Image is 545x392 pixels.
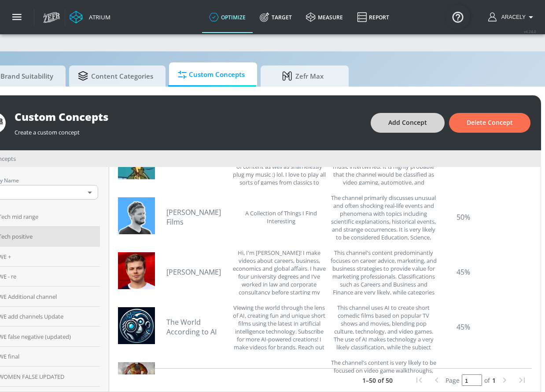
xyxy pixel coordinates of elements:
[118,252,155,289] img: UCisy6taOAeLfyaCqcMQDfig
[441,194,485,240] div: 50%
[166,317,228,337] a: The World According to AI
[85,13,110,21] div: Atrium
[70,11,110,24] a: Atrium
[498,14,526,20] span: Aracely
[236,194,326,240] div: A Collection of Things I Find Interesting
[350,1,396,33] a: Report
[178,64,245,85] span: Custom Concepts
[388,117,427,128] span: Add Concept
[524,29,536,34] span: v 4.24.0
[15,109,362,124] div: Custom Concepts
[362,376,393,385] p: 1–50 of 50
[492,376,496,385] span: 1
[467,117,513,128] span: Delete Concept
[331,194,437,240] div: The channel primarily discusses unusual and often shocking real-life events and phenomena with to...
[299,1,350,33] a: measure
[331,249,437,295] div: This channel's content predominantly focuses on career advice, marketing, and business strategies...
[441,249,485,295] div: 45%
[371,113,445,133] button: Add Concept
[232,304,326,350] div: Viewing the world through the lens of AI, creating fun and unique short films using the latest in...
[202,1,253,33] a: optimize
[253,1,299,33] a: Target
[331,304,437,350] div: This channel uses AI to create short comedic films based on popular TV shows and movies, blending...
[118,307,155,344] img: UCBi9heZk1g5Iu5u4dzvcq_g
[488,12,536,22] button: Aracely
[441,304,485,350] div: 45%
[449,113,530,133] button: Delete Concept
[446,4,470,29] button: Open Resource Center
[446,374,496,386] div: Set page and press "Enter"
[232,249,326,295] div: Hi, I'm Max! I make videos about careers, business, economics and global affairs. I have four uni...
[78,65,153,87] span: Content Categories
[462,374,482,386] input: page
[166,207,232,227] a: [PERSON_NAME] Films
[269,65,336,87] span: Zefr Max
[15,124,362,136] div: Create a custom concept
[118,197,155,234] img: UCvz84_Q0BbvZThy75mbd-Dg
[166,267,228,277] a: [PERSON_NAME]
